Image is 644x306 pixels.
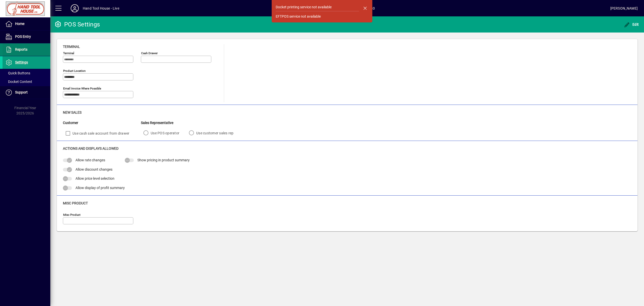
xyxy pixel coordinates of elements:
[63,51,74,55] mat-label: Terminal
[3,30,50,43] a: POS Entry
[75,176,114,180] span: Allow price level selection
[15,47,27,51] span: Reports
[141,51,158,55] mat-label: Cash Drawer
[15,22,24,26] span: Home
[119,4,610,12] span: [DATE] 12:40
[5,71,30,75] span: Quick Buttons
[75,167,112,171] span: Allow discount changes
[3,18,50,30] a: Home
[623,20,640,29] button: Edit
[67,4,83,13] button: Profile
[54,20,100,28] div: POS Settings
[3,69,50,77] a: Quick Buttons
[63,87,101,90] mat-label: Email Invoice where possible
[3,77,50,86] a: Docket Content
[624,22,639,26] span: Edit
[15,90,28,94] span: Support
[63,69,86,73] mat-label: Product location
[3,43,50,56] a: Reports
[63,201,88,205] span: Misc Product
[63,146,118,150] span: Actions and Displays Allowed
[63,213,80,217] mat-label: Misc Product
[276,14,321,19] div: EFTPOS service not available
[83,4,119,12] div: Hand Tool House - Live
[63,110,82,114] span: New Sales
[75,186,125,190] span: Allow display of profit summary
[137,158,190,162] span: Show pricing in product summary
[15,35,31,39] span: POS Entry
[63,45,80,49] span: Terminal
[15,60,28,64] span: Settings
[5,80,32,84] span: Docket Content
[63,120,141,126] div: Customer
[3,86,50,99] a: Support
[75,158,105,162] span: Allow rate changes
[141,120,241,126] div: Sales Representative
[610,4,638,12] div: [PERSON_NAME]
